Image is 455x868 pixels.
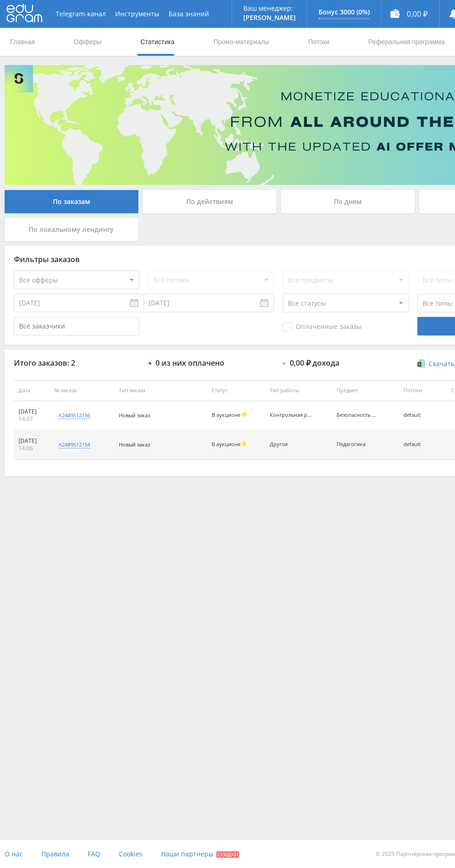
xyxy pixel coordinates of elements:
div: Контрольная работа [270,412,312,418]
p: Ваш менеджер: [243,5,296,12]
th: Статус [207,380,265,401]
div: По действиям [143,190,277,213]
a: Потоки [307,28,331,56]
a: FAQ [88,840,100,868]
span: FAQ [88,849,100,858]
p: Бонус 3000 (0%) [318,8,370,16]
div: default [403,441,431,447]
div: Другое [270,441,312,447]
a: Правила [41,840,69,868]
a: Главная [9,28,36,56]
th: Потоки [399,380,435,401]
span: Наши партнеры [161,849,214,858]
span: В аукционе [212,441,240,447]
div: По дням [281,190,415,213]
div: [DATE] [19,408,45,415]
span: Правила [41,849,69,858]
div: [DATE] [19,437,45,445]
th: Тип работы [265,380,332,401]
span: Новый заказ [119,441,150,448]
div: Педагогика [337,441,378,447]
span: О нас [5,849,23,858]
span: В аукционе [212,411,240,418]
th: Дата [14,380,50,401]
div: a24#9512156 [58,412,90,419]
div: По заказам [5,190,138,213]
a: Реферальная программа [367,28,446,56]
div: 0 из них оплачено [156,359,224,367]
input: Все заказчики [14,317,139,335]
a: Офферы [73,28,103,56]
span: Новый заказ [119,412,150,419]
a: Наши партнеры Скидки [161,840,239,868]
div: Итого заказов: 2 [14,359,139,367]
a: Cookies [119,840,143,868]
th: Тип заказа [114,380,207,401]
div: 14:06 [19,445,45,452]
span: Cookies [119,849,143,858]
a: О нас [5,840,23,868]
span: Оплаченные заказы [283,322,362,332]
th: Предмет [332,380,399,401]
span: Скидки [216,851,239,858]
span: Холд [242,441,247,446]
div: 0,00 ₽ дохода [290,359,339,367]
a: Промо-материалы [213,28,270,56]
div: Безопасность жизнедеятельности [337,412,378,418]
th: № заказа [50,380,114,401]
div: default [403,412,431,418]
p: [PERSON_NAME] [243,14,296,21]
div: По локальному лендингу [5,218,138,241]
div: a24#9512154 [58,441,90,448]
a: Статистика [139,28,175,56]
img: xlsx [417,359,425,368]
span: Холд [242,412,247,417]
div: 14:07 [19,415,45,423]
